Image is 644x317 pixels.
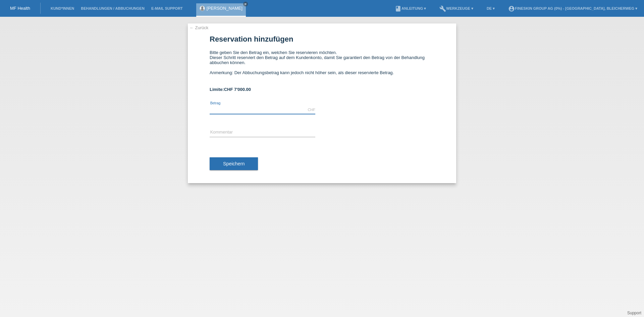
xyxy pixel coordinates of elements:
[243,2,248,6] a: close
[627,311,641,315] a: Support
[308,108,315,112] div: CHF
[210,87,251,92] b: Limite:
[223,161,245,166] span: Speichern
[148,6,186,10] a: E-Mail Support
[391,6,429,10] a: bookAnleitung ▾
[190,25,208,30] a: ← Zurück
[395,5,401,12] i: book
[10,6,30,11] a: MF Health
[244,2,247,6] i: close
[210,157,258,170] button: Speichern
[439,5,446,12] i: build
[47,6,77,10] a: Kund*innen
[505,6,641,10] a: account_circleFineSkin Group AG (0%) - [GEOGRAPHIC_DATA], Bleicherweg ▾
[508,5,515,12] i: account_circle
[483,6,498,10] a: DE ▾
[77,6,148,10] a: Behandlungen / Abbuchungen
[224,87,251,92] span: CHF 7'000.00
[207,6,243,11] a: [PERSON_NAME]
[210,35,434,43] h1: Reservation hinzufügen
[436,6,477,10] a: buildWerkzeuge ▾
[210,50,434,80] div: Bitte geben Sie den Betrag ein, welchen Sie reservieren möchten. Dieser Schritt reserviert den Be...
